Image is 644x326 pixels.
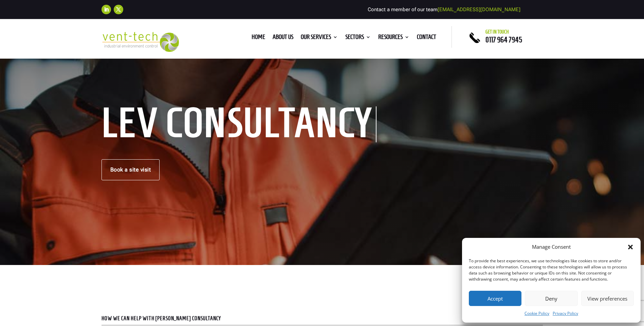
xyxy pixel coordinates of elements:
a: Sectors [345,35,371,42]
a: Our Services [301,35,338,42]
a: Resources [378,35,409,42]
a: Follow on LinkedIn [102,5,111,14]
button: View preferences [581,291,634,306]
span: Contact a member of our team [368,6,520,13]
button: Deny [525,291,577,306]
button: Accept [469,291,521,306]
span: Get in touch [485,29,509,35]
a: Privacy Policy [553,309,578,318]
p: HOW WE CAN HELP WITH [PERSON_NAME] CONSULTANCY [102,316,543,321]
a: Cookie Policy [525,309,549,318]
div: Close dialog [627,244,634,250]
a: About us [273,35,293,42]
h1: LEV Consultancy [102,106,376,142]
a: [EMAIL_ADDRESS][DOMAIN_NAME] [438,6,520,13]
a: Contact [417,35,436,42]
img: 2023-09-27T08_35_16.549ZVENT-TECH---Clear-background [102,32,179,52]
a: Follow on X [114,5,123,14]
div: Manage Consent [532,243,571,251]
a: Book a site visit [102,159,160,180]
div: To provide the best experiences, we use technologies like cookies to store and/or access device i... [469,258,633,282]
a: Home [252,35,265,42]
a: 0117 964 7945 [485,36,522,44]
